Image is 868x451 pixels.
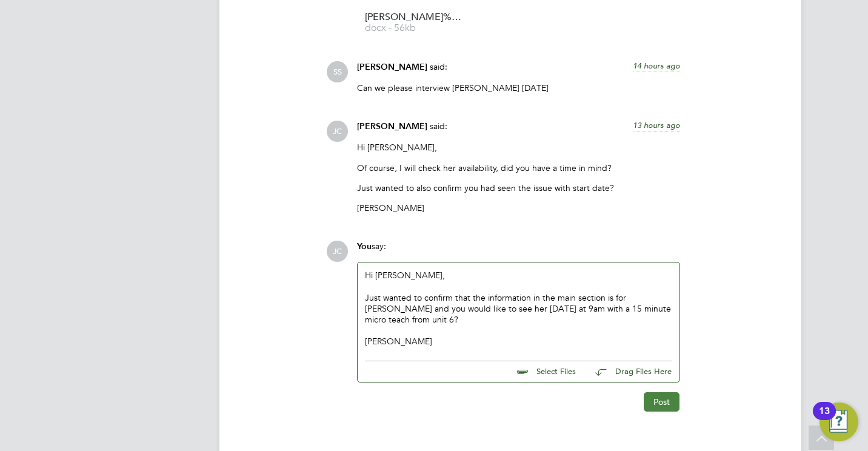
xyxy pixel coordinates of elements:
span: [PERSON_NAME] [357,121,427,132]
div: Just wanted to confirm that the information in the main section is for [PERSON_NAME] and you woul... [365,292,672,326]
div: say: [357,241,680,262]
span: 14 hours ago [633,61,680,71]
p: Can we please interview [PERSON_NAME] [DATE] [357,82,680,93]
button: Post [644,392,679,412]
div: [PERSON_NAME] [365,336,672,347]
span: said: [430,121,447,132]
span: [PERSON_NAME] [357,62,427,72]
span: JC [327,121,348,142]
span: JC [327,241,348,262]
p: Just wanted to also confirm you had seen the issue with start date? [357,182,680,193]
p: [PERSON_NAME] [357,202,680,213]
a: [PERSON_NAME]%20CV%20-%20Business docx - 56kb [365,13,462,33]
span: 13 hours ago [633,120,680,130]
span: said: [430,61,447,72]
div: Hi [PERSON_NAME], [365,270,672,347]
button: Open Resource Center, 13 new notifications [820,403,858,441]
span: SS [327,61,348,82]
div: 13 [819,411,830,427]
span: You [357,241,372,252]
button: Drag Files Here [586,359,672,385]
span: [PERSON_NAME]%20CV%20-%20Business [365,13,462,22]
p: Of course, I will check her availability, did you have a time in mind? [357,162,680,173]
span: docx - 56kb [365,24,462,33]
p: Hi [PERSON_NAME], [357,142,680,153]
